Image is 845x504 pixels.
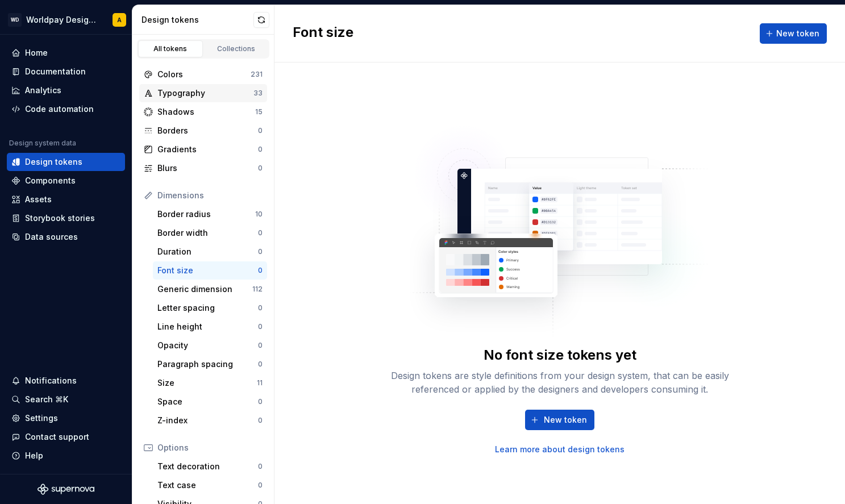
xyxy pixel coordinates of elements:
[7,153,125,171] a: Design tokens
[25,103,94,115] div: Code automation
[258,164,263,173] div: 0
[258,397,263,406] div: 0
[26,14,99,26] div: Worldpay Design System
[8,13,22,27] div: WD
[157,340,258,351] div: Opacity
[139,140,267,159] a: Gradients0
[157,480,258,491] div: Text case
[25,194,52,205] div: Assets
[258,322,263,331] div: 0
[153,476,267,494] a: Text case0
[141,14,253,26] div: Design tokens
[7,63,125,81] a: Documentation
[25,431,89,443] div: Contact support
[142,44,199,53] div: All tokens
[153,261,267,280] a: Font size0
[153,393,267,411] a: Space0
[25,450,43,461] div: Help
[7,390,125,409] button: Search ⌘K
[484,346,636,364] div: No font size tokens yet
[25,231,78,243] div: Data sources
[293,23,353,44] h2: Font size
[157,377,257,389] div: Size
[253,89,263,98] div: 33
[258,247,263,256] div: 0
[258,266,263,275] div: 0
[157,125,258,136] div: Borders
[153,457,267,476] a: Text decoration0
[7,409,125,427] a: Settings
[7,81,125,99] a: Analytics
[25,213,95,224] div: Storybook stories
[258,462,263,471] div: 0
[258,481,263,490] div: 0
[157,321,258,332] div: Line height
[157,144,258,155] div: Gradients
[25,394,68,405] div: Search ⌘K
[153,411,267,430] a: Z-index0
[258,145,263,154] div: 0
[139,65,267,84] a: Colors231
[7,100,125,118] a: Code automation
[25,413,58,424] div: Settings
[257,378,263,388] div: 11
[157,69,251,80] div: Colors
[153,280,267,298] a: Generic dimension112
[25,156,82,168] div: Design tokens
[153,299,267,317] a: Letter spacing0
[7,209,125,227] a: Storybook stories
[258,126,263,135] div: 0
[157,227,258,239] div: Border width
[157,209,255,220] div: Border radius
[139,103,267,121] a: Shadows15
[153,243,267,261] a: Duration0
[157,359,258,370] div: Paragraph spacing
[251,70,263,79] div: 231
[157,415,258,426] div: Z-index
[157,88,253,99] div: Typography
[7,44,125,62] a: Home
[25,175,76,186] div: Components
[157,163,258,174] div: Blurs
[153,374,267,392] a: Size11
[38,484,94,495] svg: Supernova Logo
[258,341,263,350] div: 0
[157,106,255,118] div: Shadows
[157,396,258,407] div: Space
[117,15,122,24] div: A
[7,172,125,190] a: Components
[25,47,48,59] div: Home
[157,442,263,453] div: Options
[495,444,625,455] a: Learn more about design tokens
[139,159,267,177] a: Blurs0
[157,246,258,257] div: Duration
[9,139,76,148] div: Design system data
[153,318,267,336] a: Line height0
[544,414,587,426] span: New token
[7,428,125,446] button: Contact support
[153,205,267,223] a: Border radius10
[153,336,267,355] a: Opacity0
[208,44,265,53] div: Collections
[258,303,263,313] div: 0
[157,461,258,472] div: Text decoration
[252,285,263,294] div: 112
[7,228,125,246] a: Data sources
[776,28,819,39] span: New token
[7,190,125,209] a: Assets
[157,302,258,314] div: Letter spacing
[258,360,263,369] div: 0
[258,228,263,238] div: 0
[157,284,252,295] div: Generic dimension
[255,107,263,116] div: 15
[378,369,742,396] div: Design tokens are style definitions from your design system, that can be easily referenced or app...
[157,265,258,276] div: Font size
[255,210,263,219] div: 10
[153,355,267,373] a: Paragraph spacing0
[153,224,267,242] a: Border width0
[258,416,263,425] div: 0
[760,23,827,44] button: New token
[2,7,130,32] button: WDWorldpay Design SystemA
[7,372,125,390] button: Notifications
